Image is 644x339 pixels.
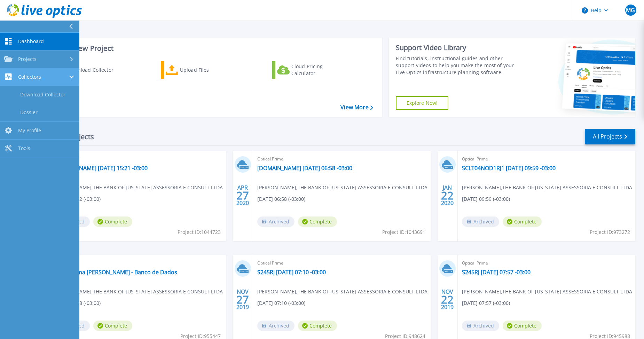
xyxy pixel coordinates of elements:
div: Find tutorials, instructional guides and other support videos to help you make the most of your L... [396,55,521,76]
div: Cloud Pricing Calculator [291,63,347,77]
span: Optical Prime [53,259,222,267]
span: Complete [93,321,132,331]
span: Optical Prime [462,259,631,267]
span: [DATE] 07:10 (-03:00) [257,299,305,307]
div: Download Collector [67,63,123,77]
span: [DATE] 06:58 (-03:00) [257,195,305,203]
span: 22 [441,297,454,302]
span: Complete [503,321,542,331]
span: [PERSON_NAME] , THE BANK OF [US_STATE] ASSESSORIA E CONSULT LTDA [257,184,427,191]
span: Dashboard [18,38,44,45]
span: Project ID: 973272 [590,228,630,236]
div: APR 2020 [236,183,249,208]
span: [DATE] 09:59 (-03:00) [462,195,510,203]
span: [PERSON_NAME] , THE BANK OF [US_STATE] ASSESSORIA E CONSULT LTDA [53,184,223,191]
span: Archived [257,216,294,227]
span: [PERSON_NAME] , THE BANK OF [US_STATE] ASSESSORIA E CONSULT LTDA [462,184,632,191]
span: 22 [441,192,454,198]
span: Project ID: 1044723 [178,228,221,236]
a: S245RJ [DATE] 07:10 -03:00 [257,269,326,276]
a: Download Collector [49,61,127,79]
span: MG [626,7,635,13]
span: 27 [236,297,249,302]
a: BNY - Ultima [PERSON_NAME] - Banco de Dados [53,269,177,276]
span: [PERSON_NAME] , THE BANK OF [US_STATE] ASSESSORIA E CONSULT LTDA [53,288,223,295]
span: Project ID: 1043691 [382,228,425,236]
a: Cloud Pricing Calculator [272,61,350,79]
a: All Projects [585,129,635,144]
span: Projects [18,56,37,62]
a: [DOMAIN_NAME] [DATE] 15:21 -03:00 [53,165,148,172]
span: Optical Prime [257,155,426,163]
a: Explore Now! [396,96,449,110]
a: [DOMAIN_NAME] [DATE] 06:58 -03:00 [257,165,352,172]
div: Support Video Library [396,43,521,52]
span: Collectors [18,74,41,80]
span: Complete [503,216,542,227]
span: [PERSON_NAME] , THE BANK OF [US_STATE] ASSESSORIA E CONSULT LTDA [462,288,632,295]
a: S245RJ [DATE] 07:57 -03:00 [462,269,531,276]
span: Archived [462,216,499,227]
a: View More [340,104,373,111]
span: [DATE] 07:57 (-03:00) [462,299,510,307]
span: Optical Prime [257,259,426,267]
span: Optical Prime [53,155,222,163]
span: 27 [236,192,249,198]
div: NOV 2019 [441,287,454,312]
div: JAN 2020 [441,183,454,208]
span: Complete [298,321,337,331]
span: Archived [257,321,294,331]
a: SCLT04NOD1RJ1 [DATE] 09:59 -03:00 [462,165,556,172]
span: [PERSON_NAME] , THE BANK OF [US_STATE] ASSESSORIA E CONSULT LTDA [257,288,427,295]
span: Complete [93,216,132,227]
div: Upload Files [180,63,236,77]
span: Optical Prime [462,155,631,163]
h3: Start a New Project [49,45,373,52]
span: Archived [462,321,499,331]
span: Tools [18,145,30,151]
a: Upload Files [161,61,238,79]
span: My Profile [18,127,41,134]
div: NOV 2019 [236,287,249,312]
span: Complete [298,216,337,227]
